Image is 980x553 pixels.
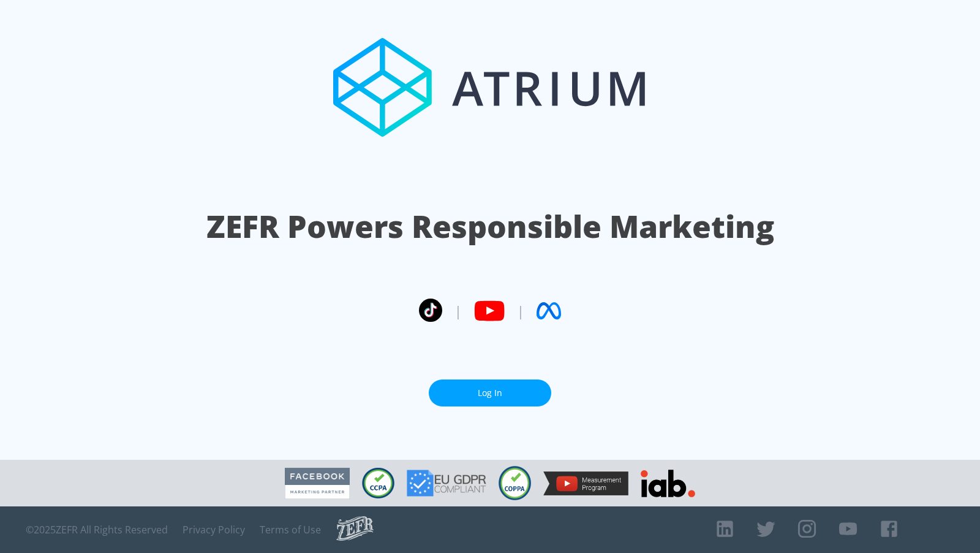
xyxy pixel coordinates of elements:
img: Facebook Marketing Partner [285,468,350,499]
img: CCPA Compliant [362,468,394,498]
a: Log In [429,379,551,407]
span: | [454,302,462,320]
img: IAB [641,470,695,497]
h1: ZEFR Powers Responsible Marketing [206,205,774,248]
a: Terms of Use [260,524,321,536]
span: © 2025 ZEFR All Rights Reserved [26,524,168,536]
img: GDPR Compliant [407,470,486,497]
span: | [517,302,524,320]
img: YouTube Measurement Program [543,471,628,495]
img: COPPA Compliant [499,466,531,500]
a: Privacy Policy [183,524,245,536]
